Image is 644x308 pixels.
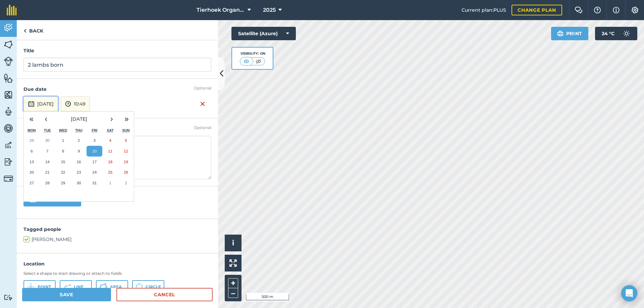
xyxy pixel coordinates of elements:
img: svg+xml;base64,PHN2ZyB4bWxucz0iaHR0cDovL3d3dy53My5vcmcvMjAwMC9zdmciIHdpZHRoPSI1MCIgaGVpZ2h0PSI0MC... [254,58,263,65]
abbr: 3 October 2025 [94,138,96,142]
div: Visibility: On [240,51,265,56]
abbr: 25 October 2025 [108,170,112,174]
abbr: 30 October 2025 [76,181,81,185]
abbr: 30 September 2025 [45,138,50,142]
button: Satellite (Azure) [231,27,296,40]
abbr: Thursday [75,128,83,132]
span: Circle [146,284,161,290]
button: 5 October 2025 [118,135,134,146]
button: 27 October 2025 [24,178,40,188]
button: 15 October 2025 [55,157,71,167]
span: [DATE] [71,116,87,122]
abbr: 14 October 2025 [45,160,50,164]
a: Change plan [512,5,562,15]
button: 2 November 2025 [118,178,134,188]
abbr: 19 October 2025 [124,160,128,164]
abbr: 2 October 2025 [78,138,80,142]
abbr: Monday [28,128,36,132]
button: 28 October 2025 [40,178,55,188]
button: Save [22,288,111,301]
button: 29 September 2025 [24,135,40,146]
abbr: 6 October 2025 [31,149,33,153]
img: svg+xml;base64,PHN2ZyB4bWxucz0iaHR0cDovL3d3dy53My5vcmcvMjAwMC9zdmciIHdpZHRoPSIxNyIgaGVpZ2h0PSIxNy... [613,6,620,14]
button: i [225,235,241,251]
button: 22 October 2025 [55,167,71,178]
button: 7 October 2025 [40,146,55,157]
abbr: 27 October 2025 [30,181,34,185]
img: fieldmargin Logo [7,5,17,15]
abbr: 12 October 2025 [124,149,128,153]
abbr: 10 October 2025 [92,149,97,153]
div: Optional [194,85,211,91]
img: svg+xml;base64,PHN2ZyB4bWxucz0iaHR0cDovL3d3dy53My5vcmcvMjAwMC9zdmciIHdpZHRoPSI1NiIgaGVpZ2h0PSI2MC... [4,40,13,50]
button: » [119,112,134,126]
img: svg+xml;base64,PHN2ZyB4bWxucz0iaHR0cDovL3d3dy53My5vcmcvMjAwMC9zdmciIHdpZHRoPSI5IiBoZWlnaHQ9IjI0Ii... [23,27,26,35]
abbr: 26 October 2025 [124,170,128,174]
div: Open Intercom Messenger [621,285,637,301]
img: svg+xml;base64,PD94bWwgdmVyc2lvbj0iMS4wIiBlbmNvZGluZz0idXRmLTgiPz4KPCEtLSBHZW5lcmF0b3I6IEFkb2JlIE... [4,107,13,117]
button: 17 October 2025 [87,157,102,167]
img: svg+xml;base64,PHN2ZyB4bWxucz0iaHR0cDovL3d3dy53My5vcmcvMjAwMC9zdmciIHdpZHRoPSIxNiIgaGVpZ2h0PSIyNC... [200,100,205,108]
button: 30 September 2025 [40,135,55,146]
h4: Title [23,47,211,54]
span: Line [74,284,84,290]
span: i [232,239,234,247]
a: Back [17,20,50,40]
img: svg+xml;base64,PD94bWwgdmVyc2lvbj0iMS4wIiBlbmNvZGluZz0idXRmLTgiPz4KPCEtLSBHZW5lcmF0b3I6IEFkb2JlIE... [4,294,13,301]
span: 2025 [263,6,276,14]
abbr: 20 October 2025 [30,170,34,174]
abbr: 15 October 2025 [61,160,65,164]
button: Point [23,280,56,294]
button: + [228,278,238,288]
abbr: 1 October 2025 [62,138,64,142]
abbr: 5 October 2025 [125,138,127,142]
h4: Tagged people [23,226,211,233]
abbr: Wednesday [59,128,67,132]
img: A question mark icon [593,7,601,13]
button: 24 °C [595,27,637,40]
button: 13 October 2025 [24,157,40,167]
img: svg+xml;base64,PHN2ZyB4bWxucz0iaHR0cDovL3d3dy53My5vcmcvMjAwMC9zdmciIHdpZHRoPSI1NiIgaGVpZ2h0PSI2MC... [4,90,13,100]
span: 24 ° C [602,27,614,40]
abbr: 11 October 2025 [108,149,112,153]
label: [PERSON_NAME] [23,236,211,243]
abbr: 28 October 2025 [45,181,50,185]
abbr: Saturday [107,128,114,132]
button: 8 October 2025 [55,146,71,157]
button: 14 October 2025 [40,157,55,167]
abbr: 29 September 2025 [30,138,34,142]
button: 24 October 2025 [87,167,102,178]
abbr: Tuesday [44,128,51,132]
button: 10 October 2025 [87,146,102,157]
abbr: 24 October 2025 [92,170,97,174]
button: 6 October 2025 [24,146,40,157]
button: ‹ [39,112,53,126]
button: 10:49 [61,97,90,111]
h4: Location [23,260,211,267]
abbr: 18 October 2025 [108,160,112,164]
button: Line [60,280,92,294]
abbr: 16 October 2025 [76,160,81,164]
button: 4 October 2025 [102,135,118,146]
span: Tierhoek Organic Farm [197,6,245,14]
img: svg+xml;base64,PD94bWwgdmVyc2lvbj0iMS4wIiBlbmNvZGluZz0idXRmLTgiPz4KPCEtLSBHZW5lcmF0b3I6IEFkb2JlIE... [4,157,13,167]
abbr: 31 October 2025 [92,181,97,185]
img: svg+xml;base64,PD94bWwgdmVyc2lvbj0iMS4wIiBlbmNvZGluZz0idXRmLTgiPz4KPCEtLSBHZW5lcmF0b3I6IEFkb2JlIE... [4,140,13,150]
img: svg+xml;base64,PD94bWwgdmVyc2lvbj0iMS4wIiBlbmNvZGluZz0idXRmLTgiPz4KPCEtLSBHZW5lcmF0b3I6IEFkb2JlIE... [4,57,13,66]
img: svg+xml;base64,PHN2ZyB4bWxucz0iaHR0cDovL3d3dy53My5vcmcvMjAwMC9zdmciIHdpZHRoPSI1MCIgaGVpZ2h0PSI0MC... [242,58,251,65]
img: svg+xml;base64,PD94bWwgdmVyc2lvbj0iMS4wIiBlbmNvZGluZz0idXRmLTgiPz4KPCEtLSBHZW5lcmF0b3I6IEFkb2JlIE... [65,100,71,108]
a: Cancel [116,288,213,301]
button: 29 October 2025 [55,178,71,188]
abbr: 22 October 2025 [61,170,65,174]
abbr: 1 November 2025 [109,181,111,185]
img: Two speech bubbles overlapping with the left bubble in the forefront [575,7,583,13]
button: Area [96,280,128,294]
button: 1 November 2025 [102,178,118,188]
button: 16 October 2025 [71,157,87,167]
img: svg+xml;base64,PD94bWwgdmVyc2lvbj0iMS4wIiBlbmNvZGluZz0idXRmLTgiPz4KPCEtLSBHZW5lcmF0b3I6IEFkb2JlIE... [28,100,35,108]
img: svg+xml;base64,PD94bWwgdmVyc2lvbj0iMS4wIiBlbmNvZGluZz0idXRmLTgiPz4KPCEtLSBHZW5lcmF0b3I6IEFkb2JlIE... [4,174,13,183]
abbr: 9 October 2025 [78,149,80,153]
abbr: Friday [92,128,97,132]
img: A cog icon [631,7,639,13]
abbr: 17 October 2025 [92,160,97,164]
